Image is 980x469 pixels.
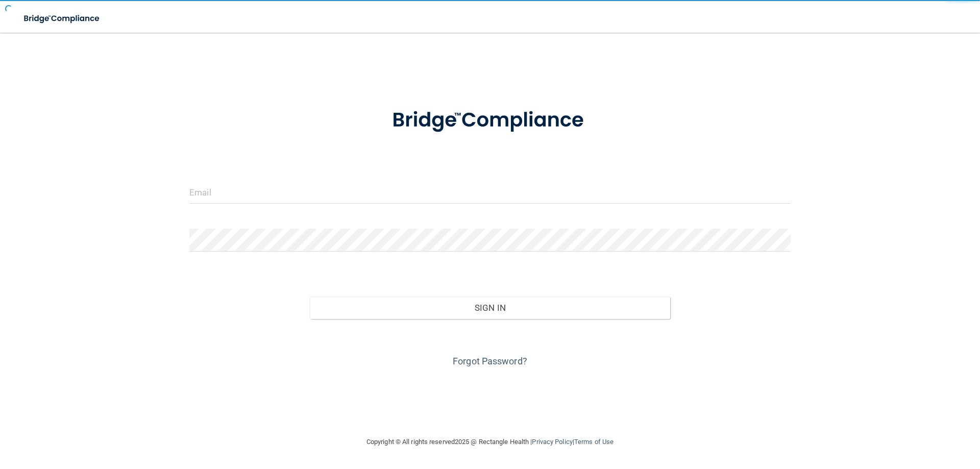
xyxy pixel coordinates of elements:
a: Terms of Use [574,438,614,446]
input: Email [189,181,791,204]
div: Copyright © All rights reserved 2025 @ Rectangle Health | | [304,426,676,458]
button: Sign In [310,297,671,319]
a: Forgot Password? [453,356,527,366]
img: bridge_compliance_login_screen.278c3ca4.svg [371,94,609,147]
img: bridge_compliance_login_screen.278c3ca4.svg [15,8,109,29]
a: Privacy Policy [532,438,572,446]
